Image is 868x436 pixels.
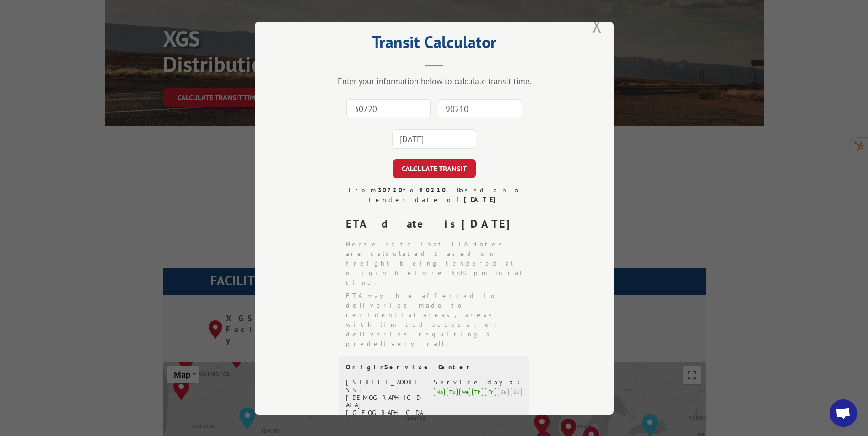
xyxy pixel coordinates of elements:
div: Sa [498,388,509,396]
div: [STREET_ADDRESS][DEMOGRAPHIC_DATA] [346,378,423,409]
h2: Transit Calculator [301,36,568,53]
input: Origin Zip [346,99,431,118]
div: Th [472,388,483,396]
button: Close modal [592,14,602,38]
input: Tender Date [392,129,476,149]
strong: [DATE] [461,217,518,231]
div: Service days: [434,378,522,386]
div: Origin Service Center [346,363,522,371]
strong: 90210 [419,186,447,194]
div: Enter your information below to calculate transit time. [301,76,568,86]
div: Fr [485,388,496,396]
strong: [DATE] [464,196,500,204]
div: From to . Based on a tender date of [339,186,530,205]
div: We [459,388,470,396]
button: CALCULATE TRANSIT [393,159,476,178]
input: Dest. Zip [438,99,522,118]
div: Open chat [830,399,857,427]
strong: 30720 [378,186,403,194]
div: Su [511,388,522,396]
div: ETA date is [346,216,530,232]
li: ETA may be affected for deliveries made to residential areas, areas with limited access, or deliv... [346,291,530,349]
div: Tu [447,388,458,396]
div: Mo [434,388,445,396]
li: Please note that ETA dates are calculated based on freight being tendered at origin before 5:00 p... [346,239,530,287]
